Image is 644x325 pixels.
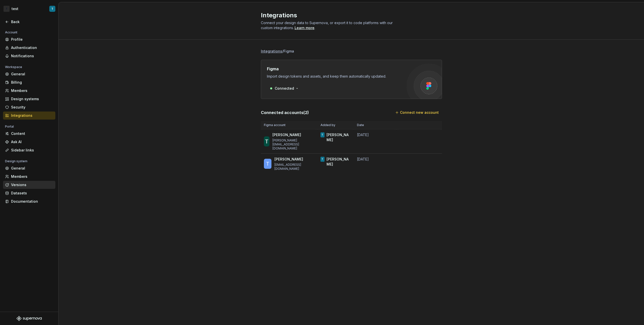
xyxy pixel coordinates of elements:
[317,121,354,129] th: Added by
[11,199,53,204] div: Documentation
[3,70,55,78] a: General
[284,49,294,53] li: Figma
[275,86,294,91] p: Connected
[3,112,55,120] a: Integrations
[11,191,53,196] div: Datasets
[17,316,42,321] svg: Supernova Logo
[354,154,397,174] td: [DATE]
[3,146,55,154] a: Sidebar links
[51,7,53,11] div: T
[400,110,439,115] span: Connect new account
[261,110,309,116] p: Connected accounts ( 2 )
[264,136,269,146] img: tomas
[274,163,314,171] p: [EMAIL_ADDRESS][DOMAIN_NAME]
[11,148,53,153] div: Sidebar links
[267,74,407,79] div: Import design tokens and assets, and keep them automatically updated.
[274,157,303,162] p: [PERSON_NAME]
[11,80,53,85] div: Billing
[3,87,55,95] a: Members
[3,197,55,205] a: Documentation
[3,52,55,60] a: Notifications
[3,78,55,86] a: Billing
[3,95,55,103] a: Design systems
[11,131,53,136] div: Content
[321,157,323,162] div: T
[3,44,55,52] a: Authentication
[3,103,55,111] a: Security
[321,132,323,137] div: T
[12,6,18,11] div: test
[261,21,394,30] span: Connect your design data to Supernova, or export it to code platforms with our custom integrations.
[1,3,57,14] button: TtestT
[327,132,351,142] p: [PERSON_NAME]
[3,35,55,43] a: Profile
[267,66,279,72] h4: Figma
[11,19,53,24] div: Back
[3,189,55,197] a: Datasets
[11,45,53,50] div: Authentication
[11,105,53,110] div: Security
[3,173,55,181] a: Members
[3,181,55,189] a: Versions
[3,158,29,164] div: Design system
[3,124,16,130] div: Portal
[264,159,272,169] img: tomas
[272,138,314,150] p: [PERSON_NAME][EMAIL_ADDRESS][DOMAIN_NAME]
[11,96,53,101] div: Design systems
[11,88,53,93] div: Members
[3,29,19,35] div: Account
[3,164,55,172] a: General
[11,139,53,144] div: Ask AI
[295,25,314,30] a: Learn more
[282,49,284,53] li: /
[11,182,53,187] div: Versions
[354,121,397,129] th: Date
[11,113,53,118] div: Integrations
[11,53,53,59] div: Notifications
[261,121,317,129] th: Figma account
[327,157,351,167] p: [PERSON_NAME]
[11,37,53,42] div: Profile
[354,129,397,154] td: [DATE]
[11,72,53,77] div: General
[4,6,10,12] div: T
[3,18,55,26] a: Back
[267,84,301,93] button: Connected
[11,166,53,171] div: General
[261,49,282,54] a: Integrations
[261,11,436,19] h2: Integrations
[3,138,55,146] a: Ask AI
[3,130,55,138] a: Content
[11,174,53,179] div: Members
[3,64,24,70] div: Workspace
[272,132,301,137] p: [PERSON_NAME]
[294,26,315,30] span: .
[393,108,442,117] button: Connect new account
